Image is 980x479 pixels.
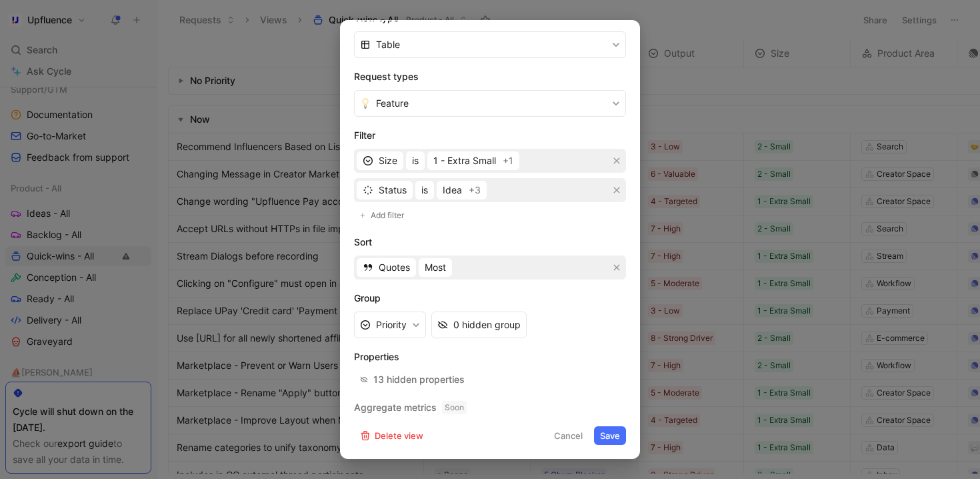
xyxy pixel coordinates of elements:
h2: Group [354,290,626,306]
button: 13 hidden properties [354,370,471,389]
img: 💡 [360,98,371,109]
button: Quotes [357,258,416,277]
span: Size [379,153,397,169]
h2: Aggregate metrics [354,400,626,416]
span: is [412,153,419,169]
span: Idea [443,182,462,198]
button: Add filter [354,207,411,223]
h2: Request types [354,69,626,85]
button: 0 hidden group [431,312,527,338]
span: Feature [376,95,409,111]
button: 1 - Extra Small+1 [427,151,519,170]
h2: Filter [354,127,626,143]
button: Priority [354,312,426,338]
button: is [406,151,425,170]
span: Status [379,182,407,198]
h2: Sort [354,234,626,250]
button: is [415,181,434,199]
span: 1 - Extra Small [433,153,496,169]
button: Idea+3 [437,181,487,199]
button: Status [357,181,413,199]
span: Most [425,260,446,276]
div: 0 hidden group [453,317,521,333]
h2: Properties [354,349,626,365]
span: Add filter [371,209,405,222]
span: Quotes [379,260,410,276]
button: Table [354,31,626,58]
button: 💡Feature [354,90,626,117]
span: is [421,182,428,198]
div: 13 hidden properties [373,372,465,388]
span: Soon [442,401,467,414]
button: Save [594,426,626,445]
button: Delete view [354,426,429,445]
button: Cancel [548,426,589,445]
span: +3 [469,182,481,198]
span: +1 [503,153,513,169]
button: Most [419,258,452,277]
button: Size [357,151,403,170]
